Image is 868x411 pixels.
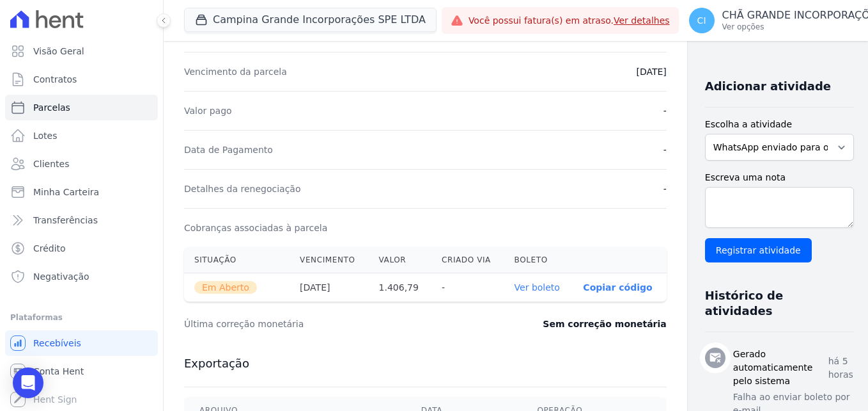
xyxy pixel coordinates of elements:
[5,95,158,120] a: Parcelas
[184,318,469,330] dt: Última correção monetária
[469,14,670,28] span: Você possui fatura(s) em atraso.
[697,16,706,25] span: CI
[583,282,652,293] button: Copiar código
[290,247,368,273] th: Vencimento
[614,15,670,26] a: Ver detalhes
[431,247,504,273] th: Criado via
[13,367,43,398] div: Open Intercom Messenger
[663,182,667,195] dd: -
[33,214,98,227] span: Transferências
[33,101,70,114] span: Parcelas
[663,104,667,117] dd: -
[33,186,99,198] span: Minha Carteira
[184,247,290,273] th: Situação
[5,207,158,233] a: Transferências
[194,281,257,294] span: Em Aberto
[184,65,287,78] dt: Vencimento da parcela
[705,288,844,319] h3: Histórico de atividades
[828,355,854,382] p: há 5 horas
[5,359,158,384] a: Conta Hent
[705,79,831,94] h3: Adicionar atividade
[369,247,431,273] th: Valor
[504,247,573,273] th: Boleto
[5,236,158,261] a: Crédito
[431,273,504,302] th: -
[515,282,560,293] a: Ver boleto
[184,222,327,234] dt: Cobranças associadas à parcela
[663,143,667,156] dd: -
[5,38,158,64] a: Visão Geral
[290,273,368,302] th: [DATE]
[705,238,812,262] input: Registrar atividade
[33,270,89,283] span: Negativação
[5,67,158,92] a: Contratos
[5,330,158,356] a: Recebíveis
[33,45,84,58] span: Visão Geral
[10,310,153,325] div: Plataformas
[369,273,431,302] th: 1.406,79
[5,179,158,205] a: Minha Carteira
[184,8,437,32] button: Campina Grande Incorporações SPE LTDA
[33,365,84,378] span: Conta Hent
[33,337,81,350] span: Recebíveis
[184,143,273,156] dt: Data de Pagamento
[5,151,158,177] a: Clientes
[33,157,69,170] span: Clientes
[705,171,854,184] label: Escreva uma nota
[184,104,232,117] dt: Valor pago
[184,356,667,371] h3: Exportação
[636,65,666,78] dd: [DATE]
[733,348,828,388] h3: Gerado automaticamente pelo sistema
[184,182,301,195] dt: Detalhes da renegociação
[543,318,666,330] dd: Sem correção monetária
[33,73,77,86] span: Contratos
[705,118,854,131] label: Escolha a atividade
[5,123,158,149] a: Lotes
[33,242,66,255] span: Crédito
[5,264,158,289] a: Negativação
[33,129,58,142] span: Lotes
